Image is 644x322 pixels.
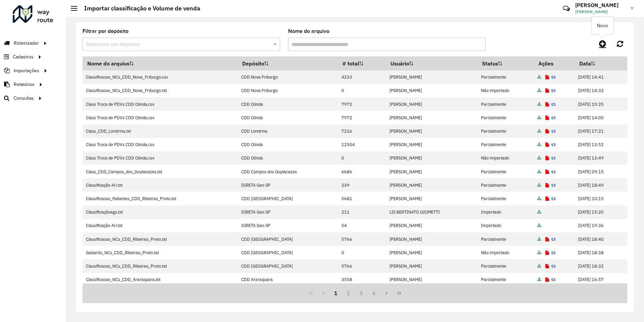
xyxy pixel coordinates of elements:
[386,125,477,138] td: [PERSON_NAME]
[478,71,534,84] td: Parcialmente
[238,178,338,192] td: DIRETA Geo SP
[238,205,338,219] td: DIRETA Geo SP
[545,128,549,134] a: Exibir log de erros
[478,84,534,97] td: Não importado
[551,155,556,161] a: Reimportar
[238,232,338,246] td: CDD [GEOGRAPHIC_DATA]
[380,287,393,300] button: Next Page
[238,111,338,124] td: CDD Olinda
[386,165,477,178] td: [PERSON_NAME]
[83,111,238,124] td: Class Troca de PDVs CDD Olinda.csv
[537,263,541,269] a: Arquivo completo
[14,67,39,74] span: Importações
[338,178,386,192] td: 239
[13,53,34,60] span: Cadastros
[551,236,556,242] a: Reimportar
[238,97,338,111] td: CDD Olinda
[83,178,238,192] td: Classificação Ari.txt
[338,151,386,165] td: 0
[83,219,238,232] td: Classificação Ari.txt
[575,138,627,151] td: [DATE] 13:52
[537,223,541,228] a: Arquivo completo
[575,178,627,192] td: [DATE] 18:49
[13,95,34,102] span: Consultas
[551,74,556,80] a: Reimportar
[386,111,477,124] td: [PERSON_NAME]
[83,84,238,97] td: Classificacao_NCs_CDD_Nova_Friburgo.txt
[478,246,534,259] td: Não importado
[575,192,627,205] td: [DATE] 10:15
[575,165,627,178] td: [DATE] 09:15
[478,111,534,124] td: Parcialmente
[575,71,627,84] td: [DATE] 14:41
[83,97,238,111] td: Class Troca de PDVs CDD Olinda.csv
[83,192,238,205] td: Classificacao_Faltantes_CDD_Ribeirao_Preto.txt
[83,71,238,84] td: Classificacao_NCs_CDD_Nova_Friburgo.csv
[386,192,477,205] td: [PERSON_NAME]
[338,273,386,286] td: 3558
[368,287,380,300] button: 4
[478,232,534,246] td: Parcialmente
[545,142,549,147] a: Exibir log de erros
[338,56,386,71] th: # total
[575,84,627,97] td: [DATE] 14:32
[386,205,477,219] td: LIS BERTINATO GIOMETTI
[338,219,386,232] td: 54
[537,155,541,161] a: Arquivo completo
[83,125,238,138] td: Class_CDD_Londrina.txt
[478,192,534,205] td: Parcialmente
[478,125,534,138] td: Parcialmente
[545,88,549,93] a: Exibir log de erros
[386,232,477,246] td: [PERSON_NAME]
[386,259,477,273] td: [PERSON_NAME]
[545,169,549,175] a: Exibir log de erros
[537,101,541,107] a: Arquivo completo
[545,74,549,80] a: Exibir log de erros
[551,142,556,147] a: Reimportar
[545,101,549,107] a: Exibir log de erros
[575,219,627,232] td: [DATE] 19:36
[14,81,35,88] span: Relatórios
[551,263,556,269] a: Reimportar
[83,138,238,151] td: Class Troca de PDVs CDD Olinda.csv
[537,115,541,121] a: Arquivo completo
[238,273,338,286] td: CDD Araraquara
[478,165,534,178] td: Parcialmente
[338,192,386,205] td: 5681
[386,219,477,232] td: [PERSON_NAME]
[537,128,541,134] a: Arquivo completo
[338,84,386,97] td: 0
[545,182,549,188] a: Exibir log de erros
[478,259,534,273] td: Parcialmente
[559,1,574,16] a: Contato Rápido
[575,232,627,246] td: [DATE] 18:40
[575,246,627,259] td: [DATE] 18:38
[386,178,477,192] td: [PERSON_NAME]
[537,182,541,188] a: Arquivo completo
[478,273,534,286] td: Parcialmente
[551,169,556,175] a: Reimportar
[537,88,541,93] a: Arquivo completo
[575,151,627,165] td: [DATE] 13:49
[551,182,556,188] a: Reimportar
[238,71,338,84] td: CDD Nova Friburgo
[575,2,626,8] h3: [PERSON_NAME]
[551,115,556,121] a: Reimportar
[534,56,574,71] th: Ações
[386,97,477,111] td: [PERSON_NAME]
[478,205,534,219] td: Importado
[338,246,386,259] td: 0
[386,138,477,151] td: [PERSON_NAME]
[478,56,534,71] th: Status
[83,27,128,35] label: Filtrar por depósito
[537,277,541,282] a: Arquivo completo
[545,236,549,242] a: Exibir log de erros
[575,111,627,124] td: [DATE] 14:00
[545,115,549,121] a: Exibir log de erros
[83,56,238,71] th: Nome do arquivo
[238,246,338,259] td: CDD [GEOGRAPHIC_DATA]
[537,209,541,215] a: Arquivo completo
[238,125,338,138] td: CDD Londrina
[77,5,200,12] h2: Importar classificação e Volume de venda
[338,259,386,273] td: 5766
